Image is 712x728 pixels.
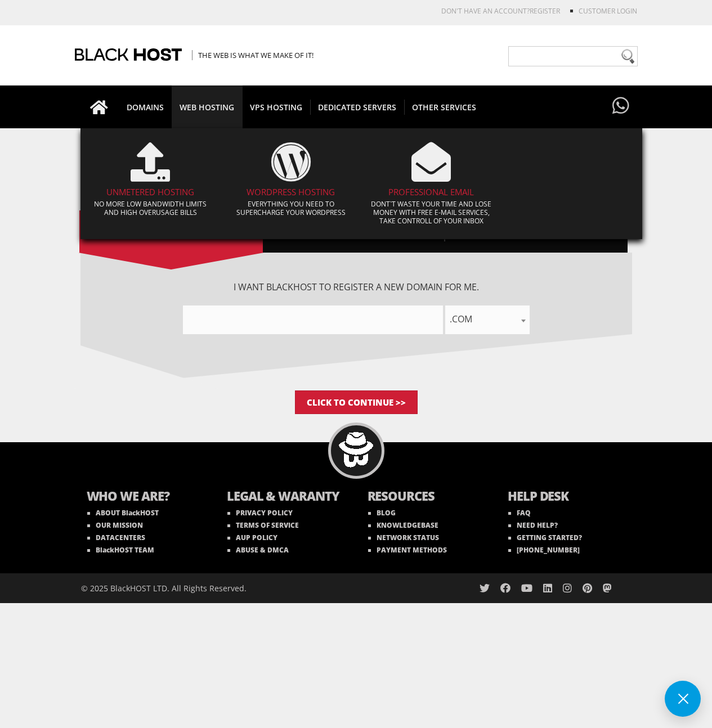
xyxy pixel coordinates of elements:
a: WEB HOSTING [172,86,243,128]
b: HELP DESK [508,487,626,507]
a: Go to homepage [79,86,119,128]
a: KNOWLEDGEBASE [368,520,438,530]
a: REGISTER [79,210,263,253]
a: DOMAINS [119,86,172,128]
b: RESOURCES [368,487,486,507]
p: No more low bandwidth limits and high overusage bills [89,200,213,217]
a: OUR MISSION [87,520,143,530]
img: BlackHOST mascont, Blacky. [338,432,374,468]
a: ABUSE & DMCA [227,545,289,555]
span: TRANSFER [262,222,445,241]
a: AUP POLICY [227,533,277,542]
span: REGISTER [79,222,263,241]
input: Need help? [508,46,638,66]
a: DEDICATED SERVERS [310,86,405,128]
a: NETWORK STATUS [368,533,439,542]
a: DATACENTERS [87,533,145,542]
span: DEDICATED SERVERS [310,100,405,115]
span: .com [445,305,530,334]
span: OTHER SERVICES [404,100,484,115]
span: The Web is what we make of it! [192,50,314,60]
a: PAYMENT METHODS [368,545,447,555]
a: Professional email Dont`t waste your time and lose money with free e-mail services, take controll... [364,134,499,233]
span: WEB HOSTING [172,100,242,115]
input: Click to Continue >> [295,390,418,414]
a: Have questions? [610,86,632,127]
a: TERMS OF SERVICE [227,520,299,530]
a: REGISTER [530,6,560,16]
span: DOMAINS [119,100,172,115]
a: BlackHOST TEAM [87,545,154,555]
div: I want BlackHOST to register a new domain for me. [80,281,632,334]
a: Customer Login [579,6,637,16]
a: FAQ [508,508,531,518]
span: VPS HOSTING [242,100,311,115]
a: UNMETERED HOSTING No more low bandwidth limits and high overusage bills [83,134,218,225]
a: WORDPRESS HOSTING Everything you need to supercharge your Wordpress [223,134,359,225]
h4: UNMETERED HOSTING [89,187,213,197]
p: Dont`t waste your time and lose money with free e-mail services, take controll of your inbox [370,200,494,225]
a: BLOG [368,508,396,518]
h4: Professional email [370,187,494,197]
h4: WORDPRESS HOSTING [229,187,353,197]
span: .com [445,311,530,327]
li: Don't have an account? [424,6,560,16]
a: OTHER SERVICES [404,86,484,128]
div: © 2025 BlackHOST LTD. All Rights Reserved. [81,573,351,603]
a: PRIVACY POLICY [227,508,293,518]
a: VPS HOSTING [242,86,311,128]
span: HAVE DOMAIN? [444,222,628,241]
a: ABOUT BlackHOST [87,508,159,518]
p: Everything you need to supercharge your Wordpress [229,200,353,217]
b: LEGAL & WARANTY [227,487,345,507]
b: WHO WE ARE? [87,487,205,507]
